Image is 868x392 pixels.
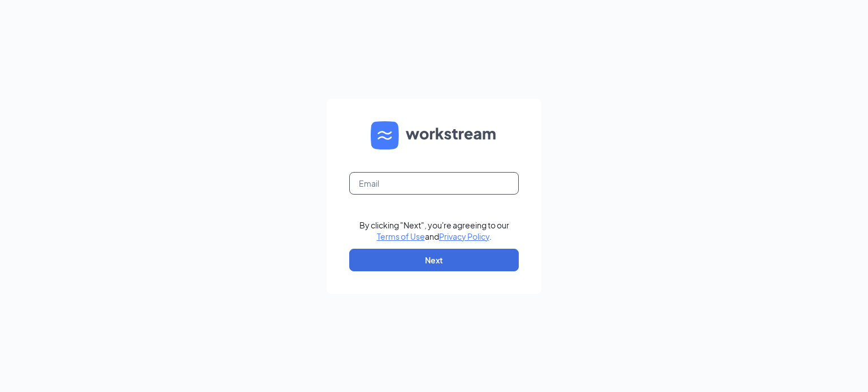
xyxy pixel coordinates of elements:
[359,219,509,242] div: By clicking "Next", you're agreeing to our and .
[439,231,489,241] a: Privacy Policy
[349,249,519,271] button: Next
[349,172,519,195] input: Email
[377,231,425,241] a: Terms of Use
[371,121,497,149] img: WS logo and Workstream text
